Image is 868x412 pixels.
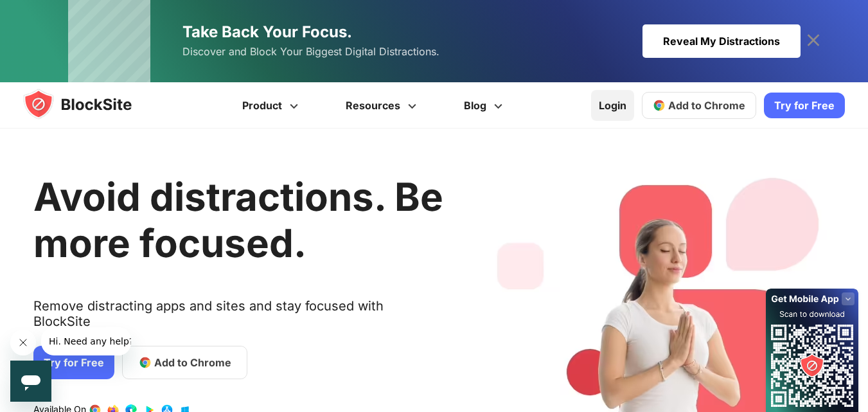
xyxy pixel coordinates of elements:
iframe: Button to launch messaging window [10,361,51,402]
a: Add to Chrome [122,346,247,379]
span: Add to Chrome [154,355,231,370]
text: Remove distracting apps and sites and stay focused with BlockSite [33,298,443,339]
a: Product [220,82,324,129]
a: Try for Free [33,346,114,379]
div: Reveal My Distractions [642,24,801,58]
a: Blog [442,82,528,129]
span: Add to Chrome [668,99,745,112]
a: Try for Free [764,93,845,118]
span: Take Back Your Focus. [182,22,352,41]
iframe: Close message [10,330,36,355]
a: Add to Chrome [642,92,756,119]
img: blocksite-icon.5d769676.svg [23,89,157,120]
span: Discover and Block Your Biggest Digital Distractions. [182,42,439,61]
a: Resources [324,82,442,129]
a: Login [591,90,634,121]
span: Hi. Need any help? [8,9,93,19]
iframe: Message from company [41,327,131,355]
h1: Avoid distractions. Be more focused. [33,174,443,266]
img: chrome-icon.svg [653,99,666,112]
